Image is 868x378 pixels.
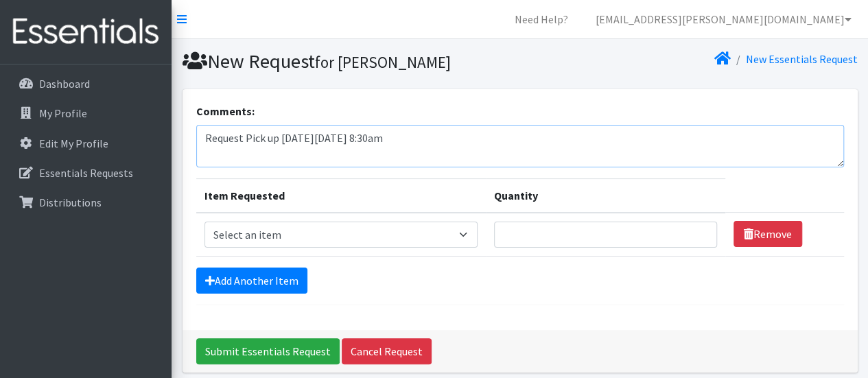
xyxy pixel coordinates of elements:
[342,338,432,364] a: Cancel Request
[39,106,87,120] p: My Profile
[746,52,858,66] a: New Essentials Request
[39,196,102,209] p: Distributions
[504,5,579,33] a: Need Help?
[196,178,486,213] th: Item Requested
[315,52,451,72] small: for [PERSON_NAME]
[183,49,515,73] h1: New Request
[5,189,166,216] a: Distributions
[39,77,90,91] p: Dashboard
[5,9,166,55] img: HumanEssentials
[5,70,166,97] a: Dashboard
[5,99,166,127] a: My Profile
[734,221,802,247] a: Remove
[39,166,133,180] p: Essentials Requests
[39,137,108,150] p: Edit My Profile
[585,5,863,33] a: [EMAIL_ADDRESS][PERSON_NAME][DOMAIN_NAME]
[196,338,340,364] input: Submit Essentials Request
[196,268,307,294] a: Add Another Item
[196,103,255,119] label: Comments:
[5,130,166,157] a: Edit My Profile
[486,178,725,213] th: Quantity
[5,159,166,187] a: Essentials Requests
